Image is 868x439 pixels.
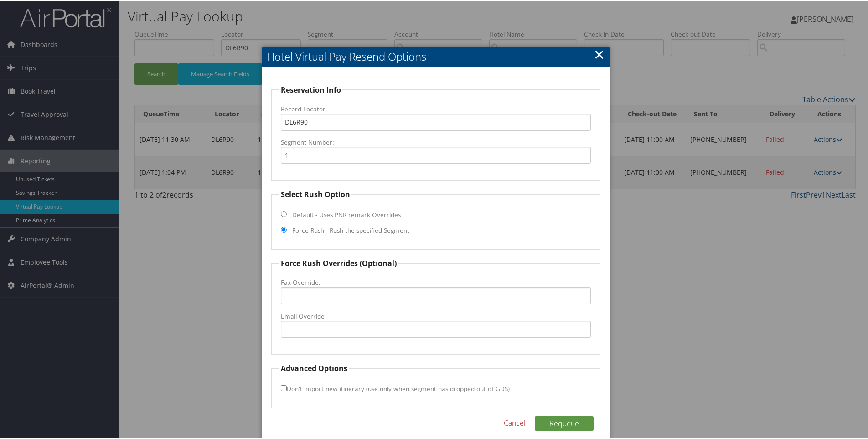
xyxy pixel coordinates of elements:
[279,362,349,373] legend: Advanced Options
[292,225,409,234] label: Force Rush - Rush the specified Segment
[292,209,401,219] label: Default - Uses PNR remark Overrides
[279,257,398,268] legend: Force Rush Overrides (Optional)
[594,44,604,63] a: Close
[262,46,610,66] h2: Hotel Virtual Pay Resend Options
[281,137,591,146] label: Segment Number:
[281,104,591,113] label: Record Locator
[535,415,594,430] button: Requeue
[281,277,591,286] label: Fax Override:
[281,379,510,396] label: Don't import new itinerary (use only when segment has dropped out of GDS)
[279,84,342,94] legend: Reservation Info
[281,311,591,320] label: Email Override
[504,417,526,428] a: Cancel
[281,384,287,390] input: Don't import new itinerary (use only when segment has dropped out of GDS)
[279,188,351,199] legend: Select Rush Option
